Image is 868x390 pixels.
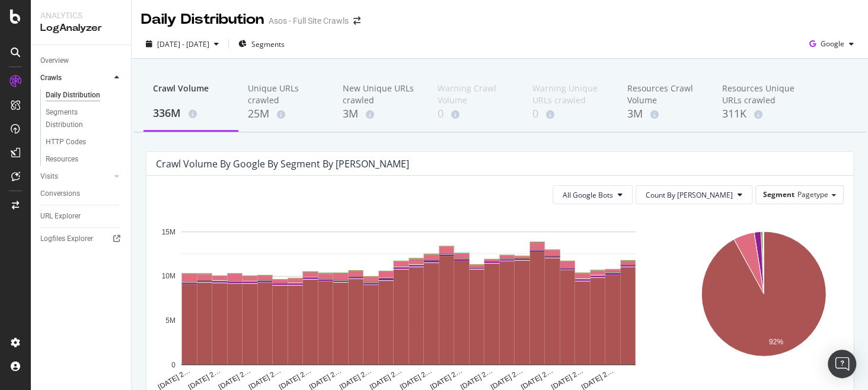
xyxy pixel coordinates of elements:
[46,106,111,131] div: Segments Distribution
[636,185,752,204] button: Count By [PERSON_NAME]
[165,316,175,325] text: 5M
[627,83,703,106] div: Resources Crawl Volume
[141,34,224,53] button: [DATE] - [DATE]
[532,83,608,106] div: Warning Unique URLs crawled
[162,272,175,281] text: 10M
[722,106,798,122] div: 311K
[46,153,123,166] a: Resources
[797,189,828,199] span: Pagetype
[353,17,360,25] div: arrow-right-arrow-left
[46,106,123,131] a: Segments Distribution
[438,106,513,122] div: 0
[828,350,856,378] div: Open Intercom Messenger
[768,338,783,347] text: 92%
[343,83,419,106] div: New Unique URLs crawled
[157,39,209,49] span: [DATE] - [DATE]
[40,233,123,245] a: Logfiles Explorer
[40,72,62,84] div: Crawls
[763,189,794,199] span: Segment
[40,21,122,35] div: LogAnalyzer
[40,55,69,67] div: Overview
[171,361,175,369] text: 0
[646,190,733,200] span: Count By Day
[40,188,80,200] div: Conversions
[40,188,123,200] a: Conversions
[40,9,122,21] div: Analytics
[46,89,100,102] div: Daily Distribution
[153,83,229,105] div: Crawl Volume
[40,72,111,84] a: Crawls
[248,83,324,106] div: Unique URLs crawled
[40,55,123,67] a: Overview
[40,210,81,223] div: URL Explorer
[553,185,633,204] button: All Google Bots
[46,136,123,148] a: HTTP Codes
[40,170,58,183] div: Visits
[248,106,324,122] div: 25M
[343,106,419,122] div: 3M
[438,83,513,106] div: Warning Crawl Volume
[251,39,285,49] span: Segments
[46,89,123,102] a: Daily Distribution
[162,228,175,236] text: 15M
[46,136,86,148] div: HTTP Codes
[532,106,608,122] div: 0
[40,170,111,183] a: Visits
[805,34,859,53] button: Google
[821,39,844,49] span: Google
[269,15,349,27] div: Asos - Full Site Crawls
[153,106,229,121] div: 336M
[141,9,264,30] div: Daily Distribution
[563,190,613,200] span: All Google Bots
[234,34,289,53] button: Segments
[722,83,798,106] div: Resources Unique URLs crawled
[46,153,78,166] div: Resources
[40,210,123,223] a: URL Explorer
[627,106,703,122] div: 3M
[40,233,93,245] div: Logfiles Explorer
[156,158,409,170] div: Crawl Volume by google by Segment by [PERSON_NAME]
